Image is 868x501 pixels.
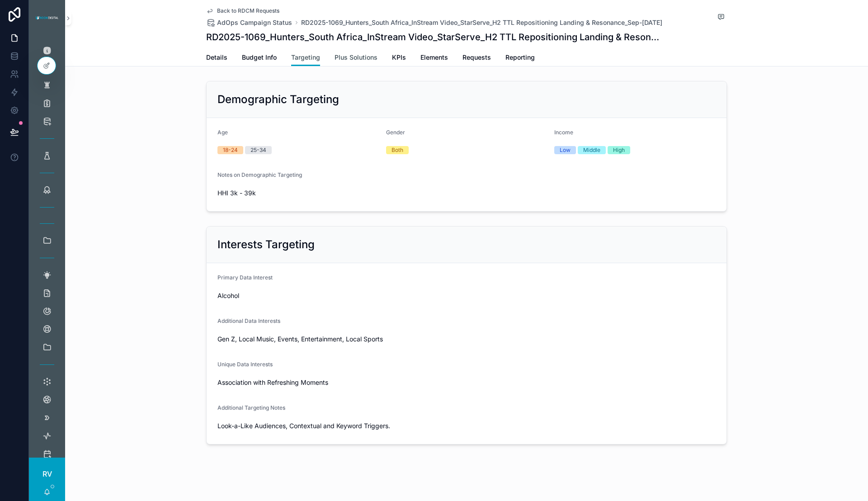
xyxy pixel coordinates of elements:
[42,468,52,479] span: RV
[301,18,662,27] a: RD2025-1069_Hunters_South Africa_InStream Video_StarServe_H2 TTL Repositioning Landing & Resonanc...
[335,53,377,62] span: Plus Solutions
[217,378,716,387] span: Association with Refreshing Moments
[462,49,491,67] a: Requests
[206,7,279,14] a: Back to RDCM Requests
[583,146,600,154] div: Middle
[217,7,279,14] span: Back to RDCM Requests
[223,146,238,154] div: 18-24
[217,18,292,27] span: AdOps Campaign Status
[217,361,273,368] span: Unique Data Interests
[217,291,716,300] span: Alcohol
[29,36,65,458] div: scrollable content
[505,49,535,67] a: Reporting
[217,189,716,198] span: HHI 3k - 39k
[560,146,571,154] div: Low
[217,274,273,281] span: Primary Data Interest
[392,49,406,67] a: KPIs
[217,171,302,178] span: Notes on Demographic Targeting
[217,317,280,324] span: Additional Data Interests
[217,237,315,252] h2: Interests Targeting
[554,129,573,136] span: Income
[613,146,625,154] div: High
[392,53,406,62] span: KPIs
[242,49,277,67] a: Budget Info
[242,53,277,62] span: Budget Info
[420,53,448,62] span: Elements
[250,146,266,154] div: 25-34
[392,146,403,154] div: Both
[217,92,339,107] h2: Demographic Targeting
[335,49,377,67] a: Plus Solutions
[386,129,405,136] span: Gender
[217,335,716,344] span: Gen Z, Local Music, Events, Entertainment, Local Sports
[462,53,491,62] span: Requests
[291,53,320,62] span: Targeting
[206,49,227,67] a: Details
[217,421,716,430] span: Look-a-Like Audiences, Contextual and Keyword Triggers.
[34,14,60,22] img: App logo
[217,404,285,411] span: Additional Targeting Notes
[217,129,228,136] span: Age
[291,49,320,66] a: Targeting
[420,49,448,67] a: Elements
[206,31,659,43] h1: RD2025-1069_Hunters_South Africa_InStream Video_StarServe_H2 TTL Repositioning Landing & Resonanc...
[206,53,227,62] span: Details
[206,18,292,27] a: AdOps Campaign Status
[505,53,535,62] span: Reporting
